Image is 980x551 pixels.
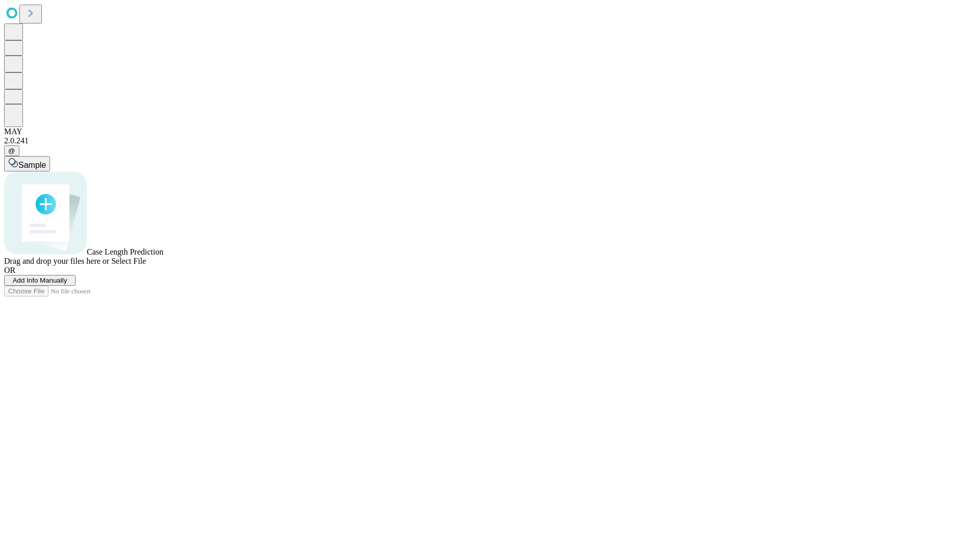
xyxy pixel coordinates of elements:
div: 2.0.241 [4,136,976,145]
span: Sample [18,161,46,169]
span: OR [4,266,15,274]
span: Case Length Prediction [87,247,163,256]
button: @ [4,145,19,156]
button: Add Info Manually [4,275,76,286]
span: Select File [111,257,146,265]
span: @ [8,147,15,155]
button: Sample [4,156,50,171]
div: MAY [4,127,976,136]
span: Drag and drop your files here or [4,257,109,265]
span: Add Info Manually [13,277,67,284]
